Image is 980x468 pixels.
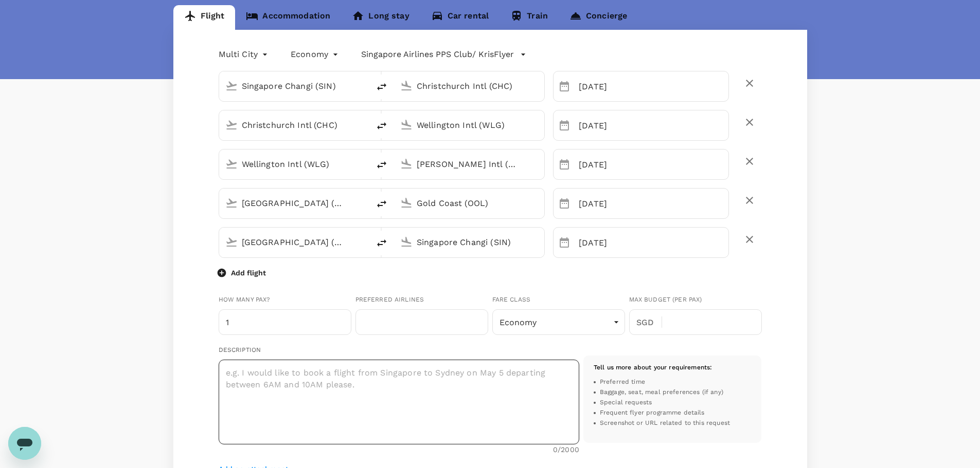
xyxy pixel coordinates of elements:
button: delete [737,149,762,174]
input: Departure [579,188,728,219]
a: Long stay [341,5,420,30]
button: Open [537,202,539,204]
a: Concierge [559,5,638,30]
input: Depart from [242,234,348,250]
span: Special requests [600,398,652,408]
input: Depart from [242,195,348,211]
button: Choose date, selected date is Sep 14, 2025 [554,76,575,97]
button: Choose date, selected date is Sep 15, 2025 [554,115,575,136]
div: Fare Class [492,295,625,305]
button: Open [362,85,364,87]
input: Depart from [242,156,348,172]
input: Depart from [242,78,348,94]
a: Train [500,5,559,30]
input: Going to [417,195,523,211]
input: Departure [579,227,728,258]
button: delete [369,74,394,99]
span: Frequent flyer programme details [600,408,705,418]
span: Tell us more about your requirements : [594,364,712,371]
button: Choose date, selected date is Sep 17, 2025 [554,193,575,214]
button: delete [369,153,394,177]
button: Open [362,163,364,165]
input: Going to [417,156,523,172]
span: Screenshot or URL related to this request [600,418,730,428]
input: Going to [417,117,523,133]
p: Add flight [231,268,266,278]
button: delete [369,231,394,255]
input: Departure [579,149,728,180]
button: Open [537,163,539,165]
iframe: Button to launch messaging window [8,427,41,460]
button: Open [362,202,364,204]
button: Singapore Airlines PPS Club/ KrisFlyer [361,48,526,61]
button: Open [537,124,539,126]
p: SGD [636,316,662,329]
a: Flight [173,5,236,30]
input: Depart from [242,117,348,133]
div: How many pax? [219,295,351,305]
div: Economy [492,309,625,335]
a: Accommodation [235,5,341,30]
div: Multi City [219,46,271,63]
button: Add flight [219,268,266,278]
button: Open [537,241,539,243]
p: Singapore Airlines PPS Club/ KrisFlyer [361,48,514,61]
span: Description [219,346,261,353]
input: Departure [579,110,728,141]
button: delete [737,188,762,213]
button: Open [362,124,364,126]
button: delete [737,227,762,252]
button: Choose date, selected date is Sep 18, 2025 [554,232,575,253]
button: Open [362,241,364,243]
button: Choose date, selected date is Sep 16, 2025 [554,154,575,175]
div: Preferred Airlines [355,295,488,305]
input: Going to [417,78,523,94]
a: Car rental [420,5,500,30]
button: delete [369,114,394,138]
p: 0 /2000 [553,444,579,455]
div: Economy [291,46,341,63]
input: Going to [417,234,523,250]
button: delete [737,110,762,135]
div: Max Budget (per pax) [629,295,762,305]
span: Baggage, seat, meal preferences (if any) [600,387,723,398]
button: delete [737,71,762,96]
input: Departure [579,71,728,102]
button: delete [369,192,394,216]
span: Preferred time [600,377,645,387]
button: Open [537,85,539,87]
